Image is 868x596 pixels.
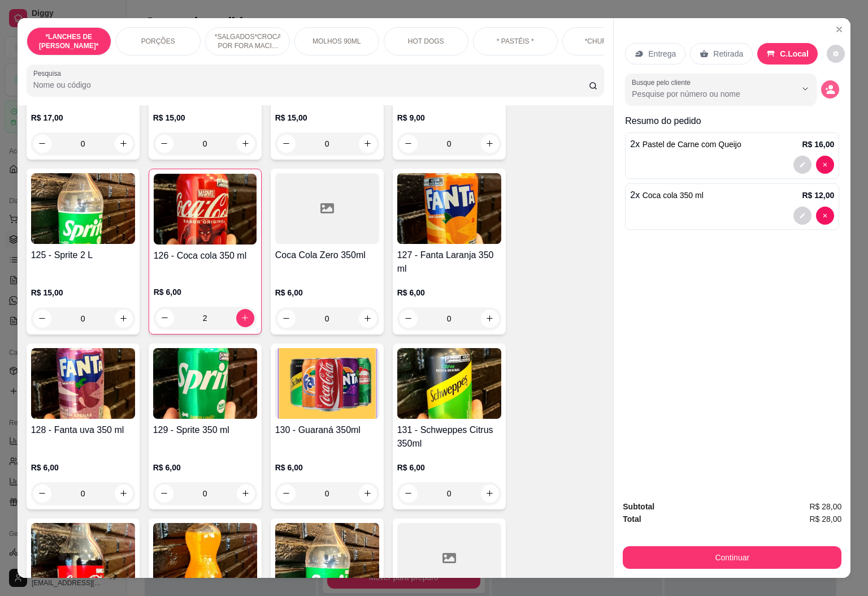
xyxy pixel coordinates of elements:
[153,462,257,473] p: R$ 6,00
[632,88,778,100] input: Busque pelo cliente
[780,48,809,59] p: C.Local
[31,462,135,473] p: R$ 6,00
[397,348,501,419] img: product-image
[793,156,811,174] button: decrease-product-quantity
[31,423,135,437] h4: 128 - Fanta uva 350 ml
[623,502,654,511] strong: Subtotal
[802,190,834,201] p: R$ 12,00
[154,174,257,245] img: product-image
[31,348,135,419] img: product-image
[400,484,418,503] button: decrease-product-quantity
[156,309,174,327] button: decrease-product-quantity
[275,523,379,594] img: product-image
[33,79,589,91] input: Pesquisa
[153,523,257,594] img: product-image
[153,423,257,437] h4: 129 - Sprite 350 ml
[31,523,135,594] img: product-image
[277,135,296,153] button: decrease-product-quantity
[816,207,834,225] button: decrease-product-quantity
[648,48,676,59] p: Entrega
[632,78,695,87] label: Busque pelo cliente
[623,546,841,569] button: Continuar
[397,462,501,473] p: R$ 6,00
[793,207,811,225] button: decrease-product-quantity
[359,310,377,328] button: increase-product-quantity
[153,112,257,123] p: R$ 15,00
[313,37,361,46] p: MOLHOS 90ML
[481,135,499,153] button: increase-product-quantity
[400,310,418,328] button: decrease-product-quantity
[397,423,501,451] h4: 131 - Schweppes Citrus 350ml
[275,112,379,123] p: R$ 15,00
[31,173,135,244] img: product-image
[33,68,65,78] label: Pesquisa
[397,112,501,123] p: R$ 9,00
[481,310,499,328] button: increase-product-quantity
[141,37,175,46] p: PORÇÕES
[625,114,839,128] p: Resumo do pedido
[275,287,379,298] p: R$ 6,00
[497,37,534,46] p: * PASTÉIS *
[33,310,51,328] button: decrease-product-quantity
[237,484,255,503] button: increase-product-quantity
[31,112,135,123] p: R$ 17,00
[155,484,173,503] button: decrease-product-quantity
[236,309,254,327] button: increase-product-quantity
[154,249,257,263] h4: 126 - Coca cola 350 ml
[713,48,743,59] p: Retirada
[215,32,280,50] p: *SALGADOS*CROCANTE POR FORA MACIO POR DENTRO!
[408,37,444,46] p: HOT DOGS
[397,173,501,244] img: product-image
[830,20,848,38] button: Close
[796,80,814,98] button: Show suggestions
[275,348,379,419] img: product-image
[154,286,257,298] p: R$ 6,00
[643,140,741,149] span: Pastel de Carne com Queijo
[275,462,379,473] p: R$ 6,00
[277,310,296,328] button: decrease-product-quantity
[277,484,296,503] button: decrease-product-quantity
[623,514,641,524] strong: Total
[802,139,834,150] p: R$ 16,00
[31,287,135,298] p: R$ 15,00
[630,188,704,202] p: 2 x
[400,135,418,153] button: decrease-product-quantity
[31,248,135,262] h4: 125 - Sprite 2 L
[33,484,51,503] button: decrease-product-quantity
[809,500,841,513] span: R$ 28,00
[821,80,839,98] button: decrease-product-quantity
[809,513,841,525] span: R$ 28,00
[115,484,133,503] button: increase-product-quantity
[359,484,377,503] button: increase-product-quantity
[115,310,133,328] button: increase-product-quantity
[643,191,704,200] span: Coca cola 350 ml
[36,32,102,50] p: *LANCHES DE [PERSON_NAME]*
[816,156,834,174] button: decrease-product-quantity
[397,248,501,276] h4: 127 - Fanta Laranja 350 ml
[359,135,377,153] button: increase-product-quantity
[630,138,741,151] p: 2 x
[153,348,257,419] img: product-image
[275,248,379,262] h4: Coca Cola Zero 350ml
[397,287,501,298] p: R$ 6,00
[481,484,499,503] button: increase-product-quantity
[275,423,379,437] h4: 130 - Guaraná 350ml
[827,45,845,63] button: decrease-product-quantity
